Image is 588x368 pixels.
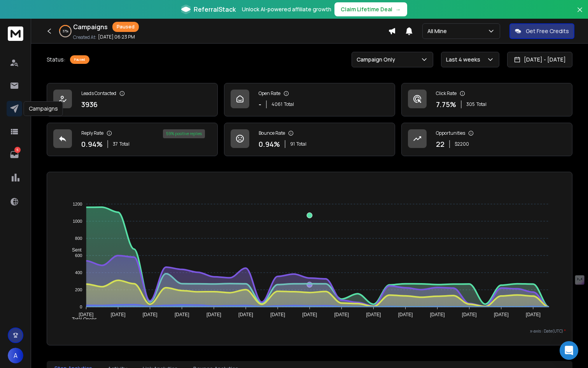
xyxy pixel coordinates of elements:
[259,130,285,136] p: Bounce Rate
[75,287,82,292] tspan: 200
[81,130,103,136] p: Reply Rate
[81,139,103,150] p: 0.94 %
[259,99,261,110] p: -
[455,141,469,147] p: $ 2200
[73,22,108,32] h1: Campaigns
[73,202,82,206] tspan: 1200
[73,219,82,224] tspan: 1000
[401,123,572,156] a: Opportunities22$2200
[494,312,509,317] tspan: [DATE]
[224,123,395,156] a: Bounce Rate0.94%91Total
[334,2,407,16] button: Claim Lifetime Deal→
[575,5,585,23] button: Close banner
[111,312,126,317] tspan: [DATE]
[75,236,82,241] tspan: 800
[8,348,23,363] button: A
[79,312,94,317] tspan: [DATE]
[113,141,118,147] span: 37
[119,141,129,147] span: Total
[224,83,395,116] a: Open Rate-4061Total
[436,130,465,136] p: Opportunities
[526,312,541,317] tspan: [DATE]
[81,99,98,110] p: 3936
[302,312,317,317] tspan: [DATE]
[7,147,22,162] a: 5
[270,312,285,317] tspan: [DATE]
[75,253,82,258] tspan: 600
[242,5,331,13] p: Unlock AI-powered affiliate growth
[81,90,116,97] p: Leads Contacted
[112,22,139,32] div: Paused
[526,27,569,35] p: Get Free Credits
[206,312,221,317] tspan: [DATE]
[476,101,486,107] span: Total
[73,34,96,40] p: Created At:
[398,312,413,317] tspan: [DATE]
[175,312,189,317] tspan: [DATE]
[63,29,68,33] p: 37 %
[14,147,21,153] p: 5
[436,90,457,97] p: Click Rate
[401,83,572,116] a: Click Rate7.75%305Total
[446,56,483,63] p: Last 4 weeks
[296,141,306,147] span: Total
[290,141,295,147] span: 91
[70,55,89,64] div: Paused
[75,270,82,275] tspan: 400
[194,5,236,14] span: ReferralStack
[436,139,444,150] p: 22
[66,247,82,253] span: Sent
[238,312,253,317] tspan: [DATE]
[436,99,456,110] p: 7.75 %
[47,56,65,63] p: Status:
[430,312,445,317] tspan: [DATE]
[66,317,97,322] span: Total Opens
[560,341,578,360] div: Open Intercom Messenger
[366,312,381,317] tspan: [DATE]
[507,52,572,67] button: [DATE] - [DATE]
[462,312,477,317] tspan: [DATE]
[53,328,566,334] p: x-axis : Date(UTC)
[80,305,82,309] tspan: 0
[395,5,401,13] span: →
[427,27,450,35] p: All Mine
[47,123,218,156] a: Reply Rate0.94%37Total59% positive replies
[259,90,280,97] p: Open Rate
[284,101,294,107] span: Total
[47,83,218,116] a: Leads Contacted3936
[163,129,205,138] div: 59 % positive replies
[357,56,398,63] p: Campaign Only
[466,101,475,107] span: 305
[509,23,574,39] button: Get Free Credits
[334,312,349,317] tspan: [DATE]
[259,139,280,150] p: 0.94 %
[98,34,135,40] p: [DATE] 06:23 PM
[143,312,157,317] tspan: [DATE]
[24,101,63,116] div: Campaigns
[271,101,282,107] span: 4061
